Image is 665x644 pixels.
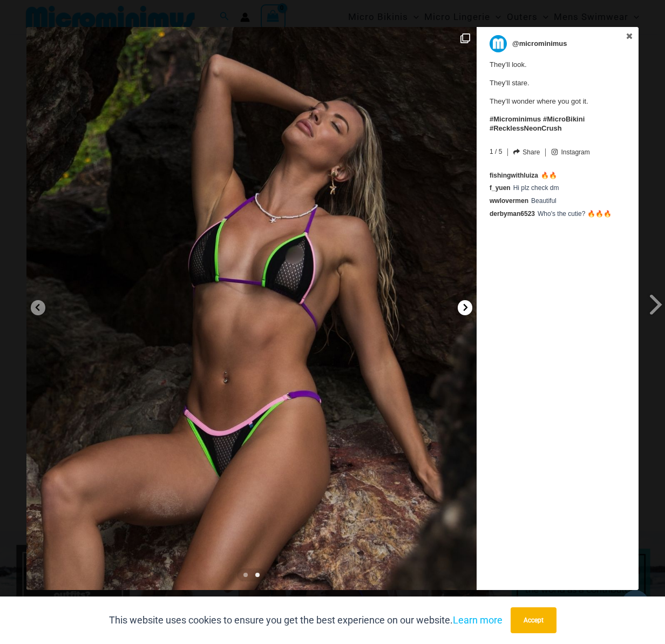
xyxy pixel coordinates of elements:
[453,614,503,626] a: Learn more
[26,27,477,590] img: They’ll look.<br> <br> They’ll stare.<br> <br> They’ll wonder where you got it.<br> <br> #Micromi...
[541,172,557,179] span: 🔥🔥
[490,35,507,52] img: microminimus.jpg
[490,115,541,123] a: #Microminimus
[513,184,559,192] span: Hi plz check dm
[538,210,612,218] span: Who's the cutie? 🔥🔥🔥
[490,172,538,179] a: fishingwithluiza
[543,115,585,123] a: #MicroBikini
[513,148,540,156] a: Share
[512,35,567,52] p: @microminimus
[490,146,502,155] span: 1 / 5
[109,612,503,628] p: This website uses cookies to ensure you get the best experience on our website.
[511,607,557,633] button: Accept
[490,55,619,133] span: They’ll look. They’ll stare. They’ll wonder where you got it.
[551,148,589,157] a: Instagram
[490,210,535,218] a: derbyman6523
[490,124,562,132] a: #RecklessNeonCrush
[490,184,511,192] a: f_yuen
[490,197,528,205] a: wwlovermen
[531,197,557,205] span: Beautiful
[490,35,619,52] a: @microminimus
